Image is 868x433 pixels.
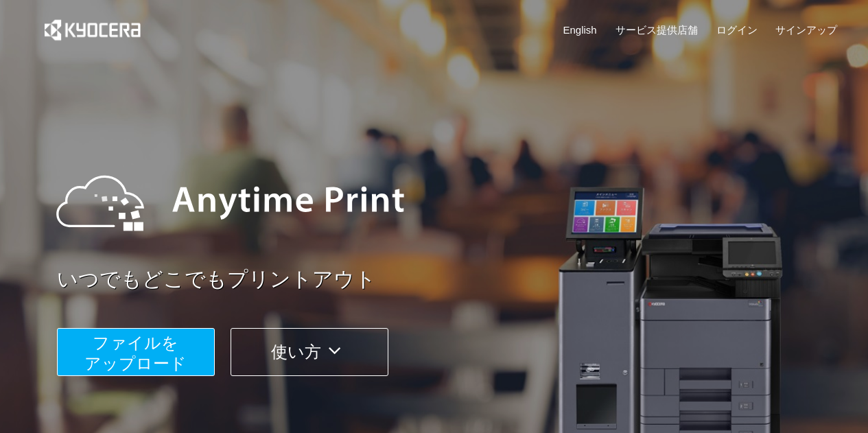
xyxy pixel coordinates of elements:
span: ファイルを ​​アップロード [84,333,187,373]
button: 使い方 [231,328,388,376]
a: サービス提供店舗 [615,23,698,37]
a: English [563,23,597,37]
a: サインアップ [775,23,837,37]
button: ファイルを​​アップロード [57,328,215,376]
a: ログイン [716,23,758,37]
a: いつでもどこでもプリントアウト [57,265,846,294]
